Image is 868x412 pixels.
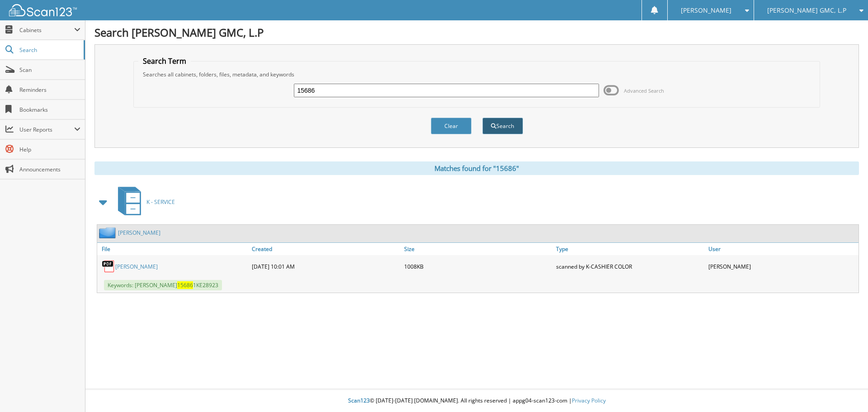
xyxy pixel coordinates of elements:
[19,46,79,54] span: Search
[706,243,859,255] a: User
[94,161,859,175] div: Matches found for "15686"
[138,71,816,78] div: Searches all cabinets, folders, files, metadata, and keywords
[431,118,472,134] button: Clear
[681,8,731,13] span: [PERSON_NAME]
[102,260,115,273] img: PDF.png
[113,184,175,220] a: K - SERVICE
[19,166,80,173] span: Announcements
[19,86,80,94] span: Reminders
[9,4,77,16] img: scan123-logo-white.svg
[767,8,846,13] span: [PERSON_NAME] GMC, L.P
[250,257,402,275] div: [DATE] 10:01 AM
[104,280,222,290] span: Keywords: [PERSON_NAME] 1KE28923
[115,263,158,270] a: [PERSON_NAME]
[250,243,402,255] a: Created
[823,369,868,412] iframe: Chat Widget
[19,106,80,114] span: Bookmarks
[554,257,706,275] div: scanned by K-CASHIER COLOR
[624,87,664,94] span: Advanced Search
[146,198,175,206] span: K - SERVICE
[706,257,859,275] div: [PERSON_NAME]
[94,25,859,40] h1: Search [PERSON_NAME] GMC, L.P
[85,390,868,412] div: © [DATE]-[DATE] [DOMAIN_NAME]. All rights reserved | appg04-scan123-com |
[19,146,80,153] span: Help
[19,126,74,133] span: User Reports
[138,56,191,66] legend: Search Term
[19,66,80,74] span: Scan
[19,26,74,34] span: Cabinets
[118,229,160,237] a: [PERSON_NAME]
[402,243,554,255] a: Size
[177,281,193,289] span: 15686
[482,118,523,134] button: Search
[572,397,606,404] a: Privacy Policy
[348,397,370,404] span: Scan123
[402,257,554,275] div: 1008KB
[99,227,118,238] img: folder2.png
[97,243,250,255] a: File
[554,243,706,255] a: Type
